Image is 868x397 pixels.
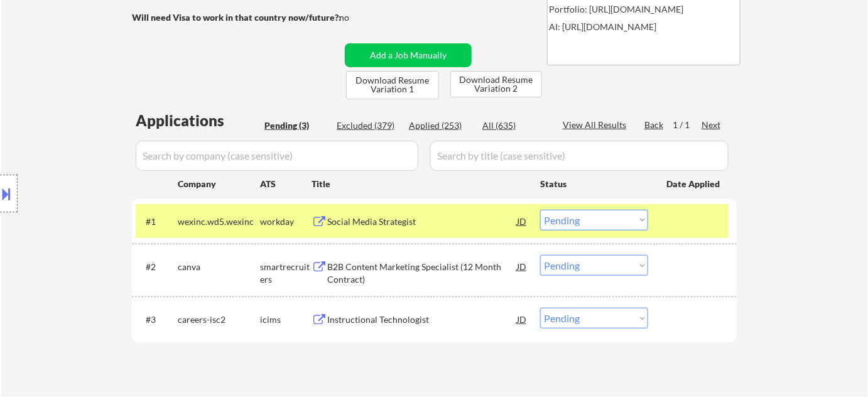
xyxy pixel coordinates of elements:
div: icims [260,313,312,326]
div: Back [644,119,665,131]
div: All (635) [482,119,545,132]
div: Date Applied [666,178,722,190]
div: JD [516,255,528,278]
strong: Will need Visa to work in that country now/future?: [132,12,341,23]
div: Instructional Technologist [327,313,517,326]
div: Social Media Strategist [327,215,517,228]
button: Download Resume Variation 2 [450,71,542,97]
div: careers-isc2 [178,313,260,326]
button: Add a Job Manually [345,43,472,67]
div: JD [516,308,528,330]
input: Search by company (case sensitive) [136,141,418,171]
div: B2B Content Marketing Specialist (12 Month Contract) [327,261,517,285]
div: smartrecruiters [260,261,312,285]
div: ATS [260,178,312,190]
input: Search by title (case sensitive) [430,141,729,171]
div: #3 [146,313,168,326]
div: Applied (253) [409,119,472,132]
div: 1 / 1 [673,119,702,131]
div: View All Results [563,119,630,131]
div: Title [312,178,528,190]
div: Next [702,119,722,131]
button: Download Resume Variation 1 [346,71,439,99]
div: no [339,11,375,24]
div: Excluded (379) [337,119,399,132]
div: Pending (3) [264,119,327,132]
div: workday [260,215,312,228]
div: JD [516,210,528,232]
div: Status [540,172,648,195]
